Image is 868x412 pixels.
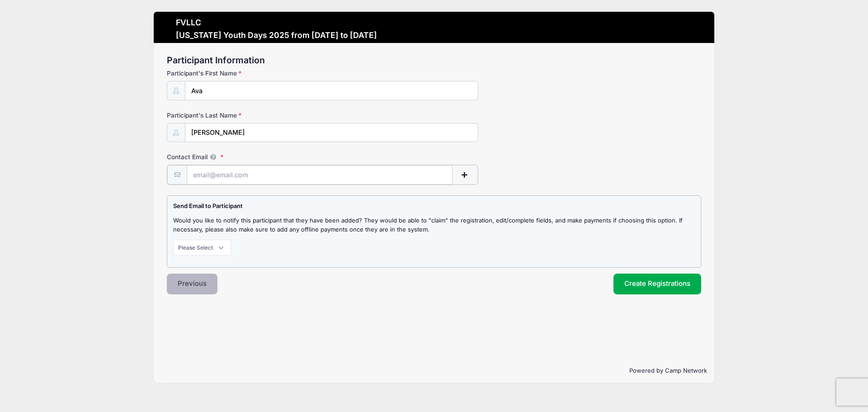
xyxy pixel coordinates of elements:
[173,216,694,234] p: Would you like to notify this participant that they have been added? They would be able to "claim...
[167,111,345,120] label: Participant's Last Name
[167,152,345,161] label: Contact Email
[176,30,377,40] h3: [US_STATE] Youth Days 2025 from [DATE] to [DATE]
[613,274,701,294] button: Create Registrations
[167,69,345,78] label: Participant's First Name
[185,81,478,100] input: Participant's First Name
[161,366,707,375] p: Powered by Camp Network
[187,165,452,185] input: email@email.com
[167,274,217,294] button: Previous
[167,55,701,66] h2: Participant Information
[173,202,243,209] strong: Send Email to Participant
[176,18,377,27] h3: FVLLC
[185,123,478,142] input: Participant's Last Name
